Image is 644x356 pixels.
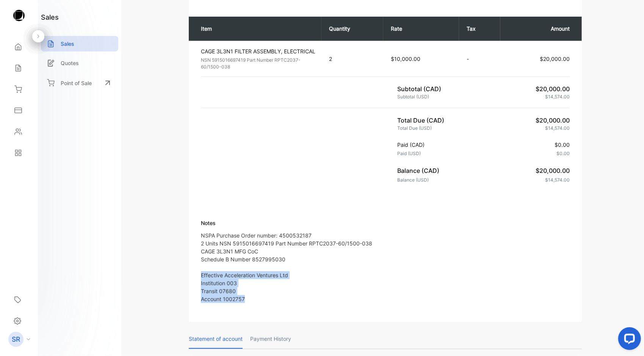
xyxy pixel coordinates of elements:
p: Payment History [250,330,291,349]
p: Notes [201,219,372,227]
a: Point of Sale [41,75,118,91]
p: Amount [508,25,570,33]
p: Total Due (CAD) [398,116,448,125]
p: Rate [391,25,451,33]
p: Balance (USD) [398,177,432,183]
span: $20,000.00 [540,56,570,62]
p: Quantity [329,25,376,33]
h1: sales [41,12,59,22]
span: $10,000.00 [391,56,420,62]
span: $20,000.00 [536,85,570,93]
span: $14,574.00 [545,125,570,131]
p: Sales [61,40,74,48]
span: $0.00 [556,151,570,156]
iframe: LiveChat chat widget [612,324,644,356]
span: $14,574.00 [545,94,570,99]
img: logo [13,10,25,21]
p: Statement of account [189,330,243,349]
p: SR [12,334,20,344]
p: NSN 5915016697419 Part Number RPTC2037-60/1500-038 [201,57,315,70]
a: Quotes [41,55,118,71]
span: $20,000.00 [536,167,570,174]
p: CAGE 3L3N1 FILTER ASSEMBLY, ELECTRICAL [201,47,315,55]
p: 2 [329,55,376,63]
span: $14,574.00 [545,177,570,183]
p: Total Due (USD) [398,125,435,132]
span: $0.00 [555,141,570,148]
p: Tax [467,25,493,33]
p: - [467,55,493,63]
p: Subtotal (CAD) [398,84,445,93]
p: Subtotal (USD) [398,93,432,100]
p: Quotes [61,59,79,67]
a: Sales [41,36,118,51]
p: Balance (CAD) [398,166,443,175]
p: Point of Sale [61,79,92,87]
p: Item [201,25,314,33]
p: Paid (CAD) [398,141,428,149]
p: Paid (USD) [398,150,424,157]
span: $20,000.00 [536,117,570,124]
p: NSPA Purchase Order number: 4500532187 2 Units NSN 5915016697419 Part Number RPTC2037-60/1500-038... [201,232,372,303]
